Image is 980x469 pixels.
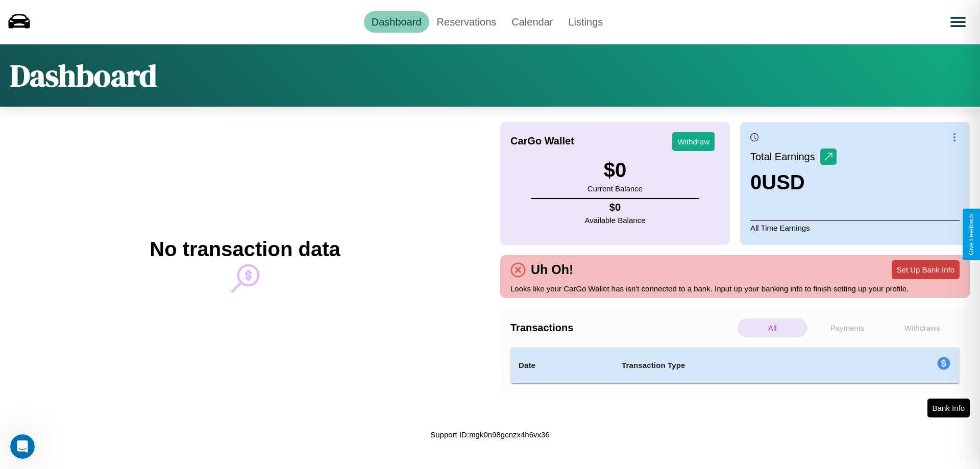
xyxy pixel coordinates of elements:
[587,159,643,182] h3: $ 0
[927,399,970,417] button: Bank Info
[750,147,820,166] p: Total Earnings
[10,434,35,459] iframe: Intercom live chat
[738,318,807,337] p: All
[560,11,610,33] a: Listings
[587,182,643,195] p: Current Balance
[10,55,157,96] h1: Dashboard
[519,359,605,372] h4: Date
[672,132,715,151] button: Withdraw
[510,348,960,383] table: simple table
[944,8,972,36] button: Open menu
[504,11,560,33] a: Calendar
[430,428,549,441] p: Support ID: mgk0n98gcnzx4h6vx36
[887,318,957,337] p: Withdraws
[510,282,960,295] p: Looks like your CarGo Wallet has isn't connected to a bank. Input up your banking info to finish ...
[622,359,853,372] h4: Transaction Type
[585,213,646,227] p: Available Balance
[892,260,960,279] button: Set Up Bank Info
[364,11,429,33] a: Dashboard
[150,238,340,261] h2: No transaction data
[429,11,504,33] a: Reservations
[813,318,883,337] p: Payments
[510,322,735,334] h4: Transactions
[585,202,646,213] h4: $ 0
[968,214,975,255] div: Give Feedback
[510,135,574,147] h4: CarGo Wallet
[750,220,960,235] p: All Time Earnings
[750,171,837,194] h3: 0 USD
[526,262,578,277] h4: Uh Oh!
